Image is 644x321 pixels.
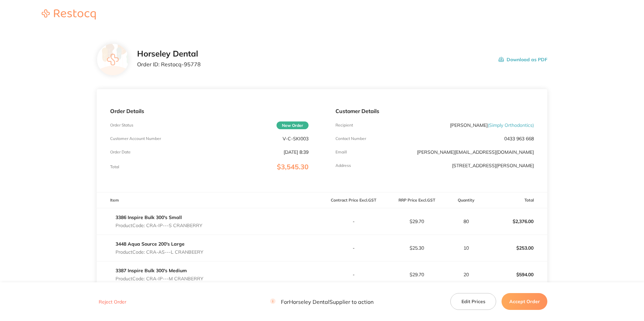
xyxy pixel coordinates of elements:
[385,192,448,208] th: RRP Price Excl. GST
[448,192,484,208] th: Quantity
[502,293,547,310] button: Accept Order
[488,122,534,128] span: ( Simply Orthodontics )
[322,219,385,224] p: -
[97,192,322,208] th: Item
[110,165,119,169] p: Total
[284,149,309,155] p: [DATE] 8:39
[110,150,131,154] p: Order Date
[385,245,448,251] p: $25.30
[283,136,309,141] p: V-C-SKI003
[498,49,547,70] button: Download as PDF
[137,61,201,67] p: Order ID: Restocq- 95778
[449,272,484,277] p: 20
[485,240,547,256] p: $253.00
[277,163,309,171] span: $3,545.30
[335,150,347,154] p: Emaill
[485,213,547,229] p: $2,376.00
[485,266,547,283] p: $594.00
[450,122,534,128] p: [PERSON_NAME]
[449,219,484,224] p: 80
[110,108,309,114] p: Order Details
[97,299,128,305] button: Reject Order
[35,9,102,21] a: Restocq logo
[137,49,201,59] h2: Horseley Dental
[110,136,161,141] p: Customer Account Number
[335,123,353,128] p: Recipient
[35,9,102,20] img: Restocq logo
[484,192,547,208] th: Total
[116,241,185,247] a: 3448 Aqua Source 200's Large
[335,163,351,168] p: Address
[270,298,374,305] p: For Horseley Dental Supplier to action
[116,249,203,255] p: Product Code: CRA-AS---L CRANBEERY
[322,272,385,277] p: -
[116,214,182,220] a: 3386 Inspire Bulk 300's Small
[322,245,385,251] p: -
[322,192,385,208] th: Contract Price Excl. GST
[450,293,496,310] button: Edit Prices
[385,219,448,224] p: $29.70
[504,136,534,141] p: 0433 963 668
[277,121,309,129] span: New Order
[335,108,534,114] p: Customer Details
[449,245,484,251] p: 10
[116,276,203,281] p: Product Code: CRA-IP---M CRANBERRY
[110,123,133,128] p: Order Status
[335,136,366,141] p: Contact Number
[385,272,448,277] p: $29.70
[417,149,534,155] a: [PERSON_NAME][EMAIL_ADDRESS][DOMAIN_NAME]
[116,267,187,274] a: 3387 Inspire Bulk 300's Medium
[116,223,202,228] p: Product Code: CRA-IP---S CRANBERRY
[452,163,534,168] p: [STREET_ADDRESS][PERSON_NAME]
